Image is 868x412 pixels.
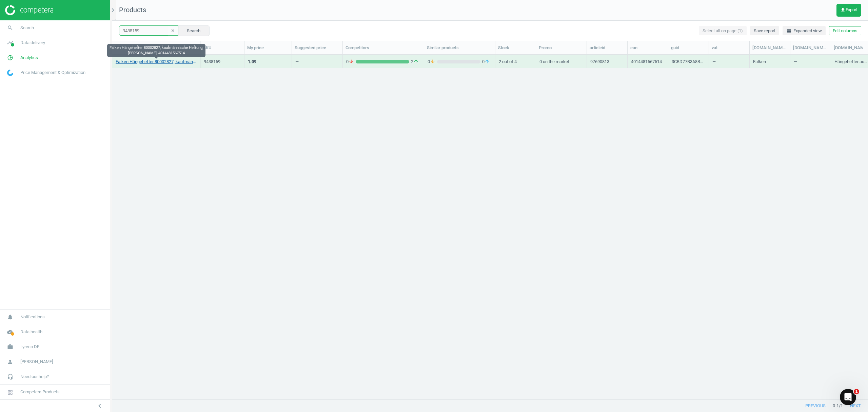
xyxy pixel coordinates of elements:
div: Promo [539,45,584,51]
button: Edit columns [829,26,861,36]
i: pie_chart_outlined [4,51,17,64]
i: work [4,340,17,353]
i: get_app [840,7,846,13]
i: arrow_upward [485,59,490,65]
span: Data delivery [20,40,45,46]
span: 1 [854,389,859,394]
div: Similar products [427,45,492,51]
span: Notifications [20,314,45,320]
div: guid [671,45,706,51]
span: Data health [20,329,42,335]
span: 0 [428,59,437,65]
span: Need our help? [20,374,49,380]
div: vat [712,45,747,51]
span: Expanded view [786,28,822,34]
button: Search [178,25,210,36]
div: articleid [590,45,625,51]
button: Select all on page (1) [699,26,747,36]
span: Products [119,6,146,14]
div: — [295,59,299,67]
button: get_appExport [836,4,861,17]
span: Price Management & Optimization [20,70,85,76]
span: 2 [409,59,420,65]
i: arrow_upward [413,59,419,65]
div: 97690813 [590,59,609,67]
span: Competera Products [20,389,60,395]
span: 0 [346,59,356,65]
button: previous [798,400,833,412]
span: Lyreco DE [20,344,39,350]
span: Analytics [20,55,38,61]
div: — [794,55,827,67]
div: Falken [753,59,766,67]
iframe: Intercom live chat [840,389,856,405]
i: cloud_done [4,325,17,338]
div: 4014481567514 [631,59,662,67]
i: arrow_downward [430,59,435,65]
div: Stock [498,45,533,51]
button: clear [168,26,178,36]
a: Falken Hängehefter 80002827, kaufmännische Heftung, [PERSON_NAME], 4014481567514 [116,59,197,65]
div: 9438159 [204,59,241,65]
div: 3CBD77B3A8BDB4E1E06365033D0A4677 [672,59,705,67]
span: [PERSON_NAME] [20,359,53,365]
div: SKU [203,45,241,51]
button: horizontal_splitExpanded view [783,26,826,36]
div: 2 out of 4 [499,55,532,67]
span: Save report [754,28,775,34]
img: wGWNvw8QSZomAAAAABJRU5ErkJggg== [7,70,13,76]
button: chevron_left [91,401,108,410]
span: 0 [480,59,492,65]
div: ean [630,45,665,51]
div: grid [112,55,868,392]
i: horizontal_split [786,28,792,34]
i: chevron_left [96,402,104,410]
div: Falken Hängehefter 80002827, kaufmännische Heftung, [PERSON_NAME], 4014481567514 [107,44,205,57]
div: — [712,55,746,67]
i: search [4,21,17,34]
button: next [843,400,868,412]
div: Suggested price [295,45,340,51]
img: ajHJNr6hYgQAAAAASUVORK5CYII= [5,5,53,15]
input: SKU/Title search [119,25,178,36]
i: timeline [4,36,17,49]
div: 1.09 [248,59,256,65]
span: 0 - 1 [833,403,839,409]
i: chevron_right [109,6,117,14]
i: arrow_downward [349,59,354,65]
span: / 1 [839,403,843,409]
div: My price [247,45,289,51]
span: Select all on page (1) [703,28,743,34]
div: 0 on the market [539,55,583,67]
span: Export [840,7,857,13]
i: notifications [4,311,17,323]
i: headset_mic [4,370,17,383]
div: [DOMAIN_NAME](delivery) [793,45,828,51]
button: Save report [750,26,779,36]
div: Hängehefter aus [GEOGRAPHIC_DATA]-Recycling-Karton [GEOGRAPHIC_DATA] kaufmännischer Heftung Mit s... [834,59,868,67]
i: clear [171,28,175,33]
i: person [4,355,17,368]
span: Search [20,25,34,31]
div: Competitors [346,45,421,51]
div: [DOMAIN_NAME](brand) [752,45,787,51]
